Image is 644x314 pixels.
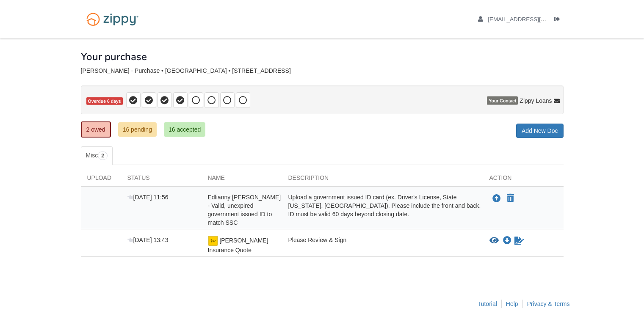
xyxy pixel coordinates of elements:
a: Sign Form [514,236,525,246]
a: Log out [554,16,564,25]
a: Download Rincon Insurance Quote [503,237,511,244]
span: edliannyrincon@gmail.com [488,16,585,22]
button: Declare Edlianny Rincon - Valid, unexpired government issued ID to match SSC not applicable [506,193,515,204]
div: Action [483,174,564,186]
span: Zippy Loans [520,96,552,105]
a: Help [506,300,518,307]
h1: Your purchase [81,51,147,62]
span: Your Contact [487,96,518,105]
a: Add New Doc [516,124,564,138]
div: Upload [81,174,121,186]
div: Name [202,174,282,186]
a: 2 owed [81,121,111,138]
span: [DATE] 13:43 [127,237,169,243]
span: Overdue 6 days [86,97,123,105]
div: Status [121,174,202,186]
span: Edlianny [PERSON_NAME] - Valid, unexpired government issued ID to match SSC [208,194,281,226]
a: 16 pending [118,122,157,137]
a: Privacy & Terms [527,300,570,307]
span: [DATE] 11:56 [127,194,169,201]
button: View Rincon Insurance Quote [489,237,499,245]
img: Logo [81,8,144,30]
div: Upload a government issued ID card (ex. Driver's License, State [US_STATE], [GEOGRAPHIC_DATA]). P... [282,193,483,227]
a: edit profile [478,16,585,25]
span: 2 [98,151,108,160]
button: Upload Edlianny Rincon - Valid, unexpired government issued ID to match SSC [492,193,502,204]
span: [PERSON_NAME] Insurance Quote [208,237,268,253]
a: 16 accepted [164,122,205,137]
a: Misc [81,146,113,165]
img: Ready for you to esign [208,236,218,246]
div: [PERSON_NAME] - Purchase • [GEOGRAPHIC_DATA] • [STREET_ADDRESS] [81,67,564,74]
div: Please Review & Sign [282,236,483,254]
a: Tutorial [478,300,497,307]
div: Description [282,174,483,186]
